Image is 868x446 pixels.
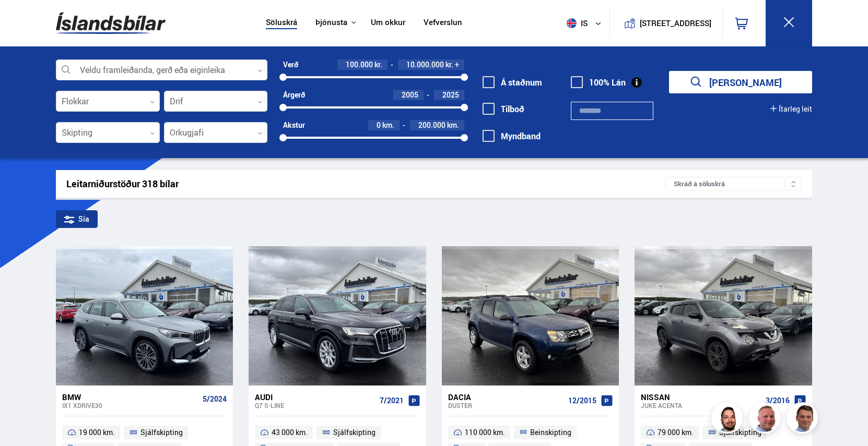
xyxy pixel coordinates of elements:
[643,19,707,28] button: [STREET_ADDRESS]
[283,61,298,69] div: Verð
[568,396,596,405] span: 12/2015
[424,18,462,29] a: Vefverslun
[62,392,198,402] div: BMW
[266,18,297,29] a: Söluskrá
[562,8,609,39] button: is
[750,404,782,435] img: siFngHWaQ9KaOqBr.png
[448,402,564,409] div: Duster
[616,8,717,38] a: [STREET_ADDRESS]
[447,121,459,129] span: km.
[483,78,542,87] label: Á staðnum
[371,18,405,29] a: Um okkur
[483,131,541,141] label: Myndband
[315,18,347,28] button: Þjónusta
[140,426,183,439] span: Sjálfskipting
[56,210,98,228] div: Sía
[418,120,445,130] span: 200.000
[770,105,812,113] button: Ítarleg leit
[448,392,564,402] div: Dacia
[455,61,459,69] span: +
[377,120,381,130] span: 0
[465,426,505,439] span: 110 000 km.
[571,78,626,87] label: 100% Lán
[382,121,394,129] span: km.
[641,392,761,402] div: Nissan
[402,90,418,100] span: 2005
[530,426,571,439] span: Beinskipting
[255,402,375,409] div: Q7 S-LINE
[483,104,524,114] label: Tilboð
[442,90,459,100] span: 2025
[766,396,790,405] span: 3/2016
[79,426,115,439] span: 19 000 km.
[374,61,382,69] span: kr.
[56,6,166,40] img: G0Ugv5HjCgRt.svg
[658,426,694,439] span: 79 000 km.
[406,59,444,69] span: 10.000.000
[346,59,373,69] span: 100.000
[333,426,376,439] span: Sjálfskipting
[8,4,40,35] button: Opna LiveChat spjallviðmót
[255,392,375,402] div: Audi
[66,178,665,189] div: Leitarniðurstöður 318 bílar
[445,61,453,69] span: kr.
[272,426,308,439] span: 43 000 km.
[669,71,812,93] button: [PERSON_NAME]
[713,404,744,435] img: nhp88E3Fdnt1Opn2.png
[283,121,305,129] div: Akstur
[665,177,802,191] div: Skráð á söluskrá
[641,402,761,409] div: Juke ACENTA
[380,396,404,405] span: 7/2021
[203,395,227,403] span: 5/2024
[283,91,305,99] div: Árgerð
[62,402,198,409] div: ix1 XDRIVE30
[562,18,589,28] span: is
[567,18,577,28] img: svg+xml;base64,PHN2ZyB4bWxucz0iaHR0cDovL3d3dy53My5vcmcvMjAwMC9zdmciIHdpZHRoPSI1MTIiIGhlaWdodD0iNT...
[788,404,819,435] img: FbJEzSuNWCJXmdc-.webp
